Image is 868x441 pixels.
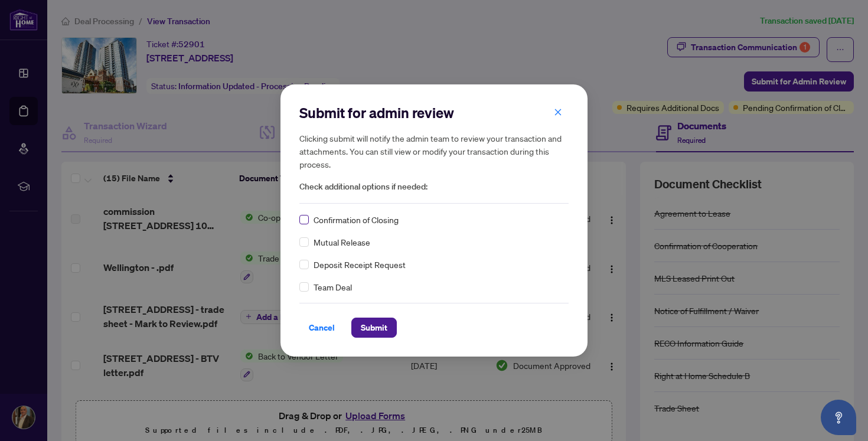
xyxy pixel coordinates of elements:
span: Check additional options if needed: [299,180,569,194]
span: Cancel [309,318,335,337]
span: close [554,108,562,116]
span: Team Deal [314,280,352,293]
h2: Submit for admin review [299,103,569,122]
h5: Clicking submit will notify the admin team to review your transaction and attachments. You can st... [299,132,569,171]
span: Mutual Release [314,236,370,249]
span: Confirmation of Closing [314,213,399,226]
button: Open asap [821,400,856,435]
button: Submit [351,318,397,338]
span: Deposit Receipt Request [314,258,406,271]
span: Submit [361,318,387,337]
button: Cancel [299,318,344,338]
